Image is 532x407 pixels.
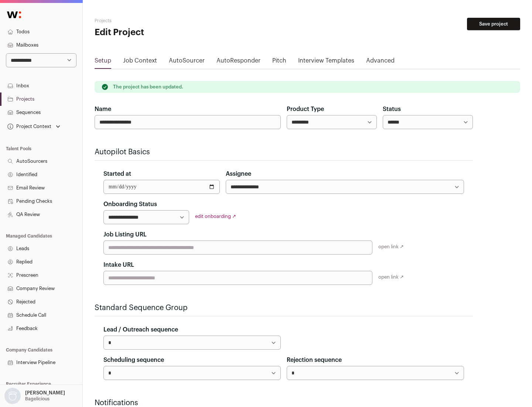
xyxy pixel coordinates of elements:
label: Scheduling sequence [103,356,164,364]
label: Job Listing URL [103,230,147,239]
p: [PERSON_NAME] [25,390,65,396]
button: Save project [467,18,520,30]
p: Bagelicious [25,396,50,402]
div: Project Context [6,124,51,129]
label: Intake URL [103,260,134,269]
label: Rejection sequence [287,356,342,364]
label: Started at [103,169,131,178]
a: Advanced [366,56,395,68]
button: Open dropdown [6,121,62,132]
a: edit onboarding ↗ [195,214,236,219]
a: Interview Templates [298,56,354,68]
a: AutoSourcer [169,56,205,68]
h1: Edit Project [95,27,236,38]
label: Lead / Outreach sequence [103,325,178,334]
h2: Projects [95,18,236,24]
a: Job Context [123,56,157,68]
button: Open dropdown [3,388,66,404]
label: Name [95,105,111,114]
label: Status [383,105,401,114]
a: Setup [95,56,111,68]
img: nopic.png [4,388,21,404]
a: Pitch [272,56,286,68]
label: Onboarding Status [103,200,157,209]
a: AutoResponder [216,56,260,68]
label: Assignee [226,169,251,178]
label: Product Type [287,105,324,114]
p: The project has been updated. [113,84,183,90]
h2: Autopilot Basics [95,147,473,157]
h2: Standard Sequence Group [95,303,473,313]
img: Wellfound [3,7,25,22]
